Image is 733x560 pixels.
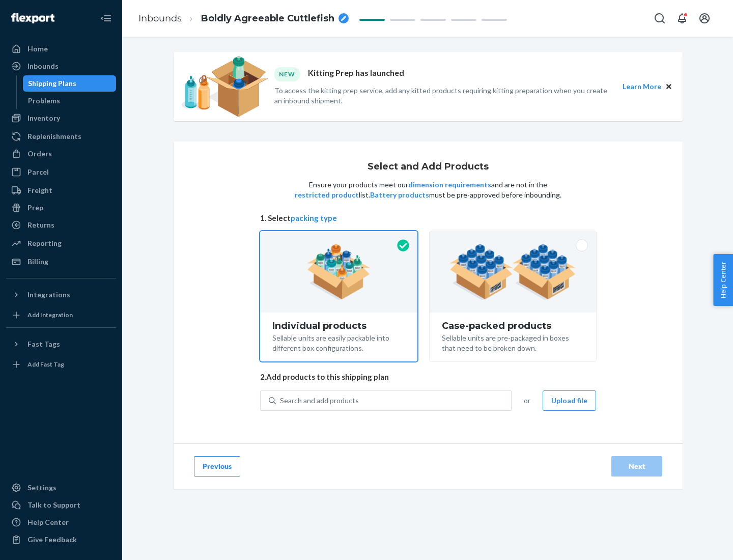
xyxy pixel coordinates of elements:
p: To access the kitting prep service, add any kitted products requiring kitting preparation when yo... [274,86,613,106]
a: Add Integration [6,307,116,323]
a: Freight [6,182,116,199]
button: Open Search Box [650,8,670,29]
div: Integrations [27,290,70,300]
div: Returns [27,220,54,230]
span: or [524,396,530,406]
img: case-pack.59cecea509d18c883b923b81aeac6d0b.png [449,244,576,300]
a: Home [6,41,116,57]
div: Problems [28,96,60,106]
a: Orders [6,146,116,162]
button: restricted product [295,190,359,200]
div: Add Integration [27,311,73,319]
div: Reporting [27,238,62,248]
div: Give Feedback [27,535,77,545]
a: Settings [6,480,116,496]
button: Upload file [543,390,596,411]
a: Problems [23,93,117,109]
button: Next [611,456,662,477]
a: Reporting [6,235,116,251]
div: Search and add products [280,396,359,406]
button: Fast Tags [6,336,116,352]
button: packing type [291,213,337,223]
ol: breadcrumbs [130,4,357,34]
div: Next [620,461,654,471]
span: 1. Select [260,213,596,223]
div: Add Fast Tag [27,360,64,369]
img: individual-pack.facf35554cb0f1810c75b2bd6df2d64e.png [307,244,371,300]
div: Help Center [27,517,69,527]
button: Integrations [6,287,116,303]
a: Talk to Support [6,497,116,513]
button: Close Navigation [96,8,116,29]
h1: Select and Add Products [368,162,489,172]
div: Prep [27,203,43,213]
a: Inbounds [138,13,182,24]
img: Flexport logo [11,13,54,23]
div: Parcel [27,167,49,177]
a: Billing [6,254,116,270]
a: Inbounds [6,58,116,74]
div: Replenishments [27,131,81,142]
a: Add Fast Tag [6,356,116,373]
span: 2. Add products to this shipping plan [260,372,596,382]
span: Boldly Agreeable Cuttlefish [201,12,334,25]
div: Talk to Support [27,500,80,510]
div: Sellable units are pre-packaged in boxes that need to be broken down. [442,331,584,353]
div: Home [27,44,48,54]
button: Open notifications [672,8,692,29]
button: Learn More [623,81,661,92]
button: Close [663,81,674,92]
div: Orders [27,149,52,159]
button: Battery products [370,190,429,200]
a: Parcel [6,164,116,180]
button: Open account menu [694,8,715,29]
div: NEW [274,67,300,81]
div: Case-packed products [442,321,584,331]
button: dimension requirements [408,180,491,190]
a: Replenishments [6,128,116,145]
div: Freight [27,185,52,195]
div: Sellable units are easily packable into different box configurations. [272,331,405,353]
button: Help Center [713,254,733,306]
div: Inventory [27,113,60,123]
div: Shipping Plans [28,78,76,89]
a: Prep [6,200,116,216]
a: Inventory [6,110,116,126]
a: Returns [6,217,116,233]
div: Settings [27,483,57,493]
button: Give Feedback [6,531,116,548]
a: Shipping Plans [23,75,117,92]
div: Fast Tags [27,339,60,349]
div: Billing [27,257,48,267]
div: Inbounds [27,61,59,71]
p: Ensure your products meet our and are not in the list. must be pre-approved before inbounding. [294,180,562,200]
a: Help Center [6,514,116,530]
div: Individual products [272,321,405,331]
p: Kitting Prep has launched [308,67,404,81]
button: Previous [194,456,240,477]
